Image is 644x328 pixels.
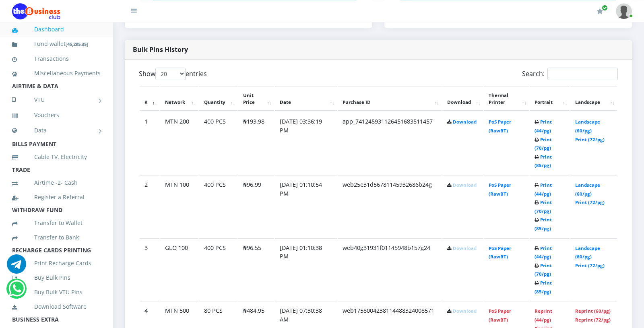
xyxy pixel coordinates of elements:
[160,112,198,174] td: MTN 200
[547,68,618,80] input: Search:
[535,262,552,277] a: Print (70/pg)
[453,308,477,314] a: Download
[522,68,618,80] label: Search:
[338,87,442,111] th: Purchase ID: activate to sort column ascending
[140,175,159,237] td: 2
[140,112,159,174] td: 1
[453,119,477,125] a: Download
[338,112,442,174] td: app_741245931126451683511457
[160,238,198,301] td: GLO 100
[160,175,198,237] td: MTN 100
[140,87,159,111] th: #: activate to sort column descending
[489,182,511,197] a: PoS Paper (RawBT)
[575,199,605,205] a: Print (72/pg)
[602,5,608,11] span: Renew/Upgrade Subscription
[12,283,101,301] a: Buy Bulk VTU Pins
[199,175,237,237] td: 400 PCS
[12,106,101,124] a: Vouchers
[535,308,552,323] a: Reprint (44/pg)
[12,254,101,272] a: Print Recharge Cards
[12,3,60,19] img: Logo
[489,308,511,323] a: PoS Paper (RawBT)
[155,68,186,80] select: Showentries
[12,228,101,247] a: Transfer to Bank
[238,238,274,301] td: ₦96.55
[66,41,88,47] small: [ ]
[275,175,337,237] td: [DATE] 01:10:54 PM
[12,120,101,140] a: Data
[275,87,337,111] th: Date: activate to sort column ascending
[140,238,159,301] td: 3
[570,87,617,111] th: Landscape: activate to sort column ascending
[275,238,337,301] td: [DATE] 01:10:38 PM
[575,119,600,134] a: Landscape (60/pg)
[535,119,552,134] a: Print (44/pg)
[12,50,101,68] a: Transactions
[489,119,511,134] a: PoS Paper (RawBT)
[12,64,101,83] a: Miscellaneous Payments
[133,45,188,54] strong: Bulk Pins History
[453,182,477,188] a: Download
[484,87,529,111] th: Thermal Printer: activate to sort column ascending
[575,182,600,197] a: Landscape (60/pg)
[12,268,101,287] a: Buy Bulk Pins
[8,285,25,298] a: Chat for support
[199,238,237,301] td: 400 PCS
[575,136,605,142] a: Print (72/pg)
[597,8,603,14] i: Renew/Upgrade Subscription
[442,87,483,111] th: Download: activate to sort column ascending
[616,3,632,19] img: User
[12,35,101,54] a: Fund wallet[45,295.35]
[575,262,605,268] a: Print (72/pg)
[12,214,101,232] a: Transfer to Wallet
[535,182,552,197] a: Print (44/pg)
[535,217,552,231] a: Print (85/pg)
[535,136,552,151] a: Print (70/pg)
[575,317,611,323] a: Reprint (72/pg)
[7,260,26,274] a: Chat for support
[160,87,198,111] th: Network: activate to sort column ascending
[238,87,274,111] th: Unit Price: activate to sort column ascending
[12,148,101,166] a: Cable TV, Electricity
[238,175,274,237] td: ₦96.99
[575,308,611,314] a: Reprint (60/pg)
[575,245,600,260] a: Landscape (60/pg)
[489,245,511,260] a: PoS Paper (RawBT)
[12,188,101,206] a: Register a Referral
[535,199,552,214] a: Print (70/pg)
[12,173,101,192] a: Airtime -2- Cash
[238,112,274,174] td: ₦193.98
[338,175,442,237] td: web25e31d56781145932686b24g
[12,90,101,110] a: VTU
[12,20,101,39] a: Dashboard
[199,87,237,111] th: Quantity: activate to sort column ascending
[338,238,442,301] td: web40g31931f01145948b157g24
[453,245,477,251] a: Download
[530,87,570,111] th: Portrait: activate to sort column ascending
[535,245,552,260] a: Print (44/pg)
[199,112,237,174] td: 400 PCS
[535,154,552,169] a: Print (85/pg)
[12,297,101,316] a: Download Software
[67,41,87,47] b: 45,295.35
[535,280,552,295] a: Print (85/pg)
[275,112,337,174] td: [DATE] 03:36:19 PM
[139,68,207,80] label: Show entries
